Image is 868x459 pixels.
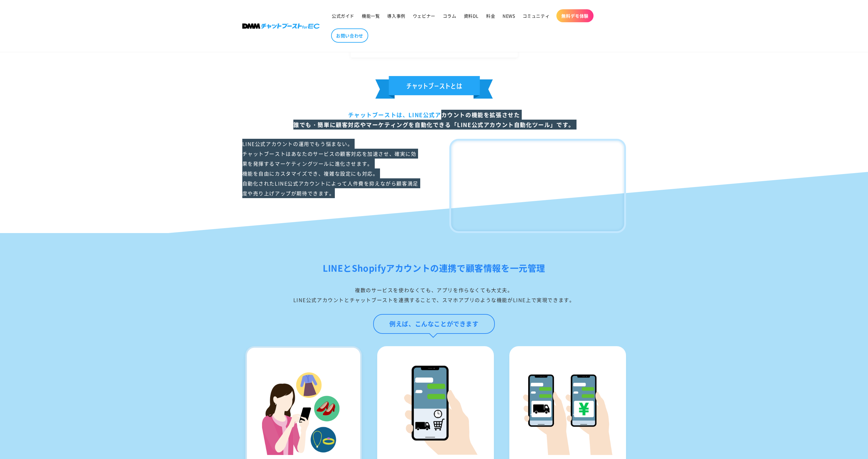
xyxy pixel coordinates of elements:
[331,28,368,43] a: お問い合わせ
[328,9,358,22] a: 公式ガイド
[358,9,383,22] a: 機能一覧
[383,9,409,22] a: 導入事例
[256,360,351,455] img: 商品⾃動表⽰機能
[373,314,494,334] div: 例えば、こんなことができます
[242,139,419,233] div: LINE公式アカウントの運用でもう悩まない。 チャットブーストはあなたのサービスの顧客対応を加速させ、確実に効果を発揮するマーケティングツールに進化させます。 機能を自由にカスタマイズでき、複雑...
[503,13,515,19] span: NEWS
[409,9,439,22] a: ウェビナー
[439,9,460,22] a: コラム
[388,360,483,455] img: 商品購⼊
[362,13,380,19] span: 機能一覧
[242,285,626,305] div: 複数のサービスを使わなくても、アプリを作らなくても大丈夫。 LINE公式アカウントとチャットブーストを連携することで、スマホアプリのような機能がLINE上で実現できます。
[413,13,435,19] span: ウェビナー
[561,13,589,19] span: 無料デモ体験
[523,13,550,19] span: コミュニティ
[336,33,363,38] span: お問い合わせ
[486,13,495,19] span: 料金
[242,110,626,130] div: チャットブーストは、LINE公式アカウントの機能を拡張させた 誰でも・簡単に顧客対応やマーケティングを自動化できる「LINE公式アカウント自動化ツール」です。
[519,9,554,22] a: コミュニティ
[332,13,354,19] span: 公式ガイド
[499,9,519,22] a: NEWS
[556,9,594,22] a: 無料デモ体験
[242,23,320,29] img: 株式会社DMM Boost
[387,13,405,19] span: 導入事例
[520,360,615,455] img: 決済・発送通知
[375,76,493,99] img: チェットブーストとは
[464,13,479,19] span: 資料DL
[242,261,626,276] h2: LINEとShopifyアカウントの連携で顧客情報を一元管理
[482,9,499,22] a: 料金
[443,13,456,19] span: コラム
[460,9,482,22] a: 資料DL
